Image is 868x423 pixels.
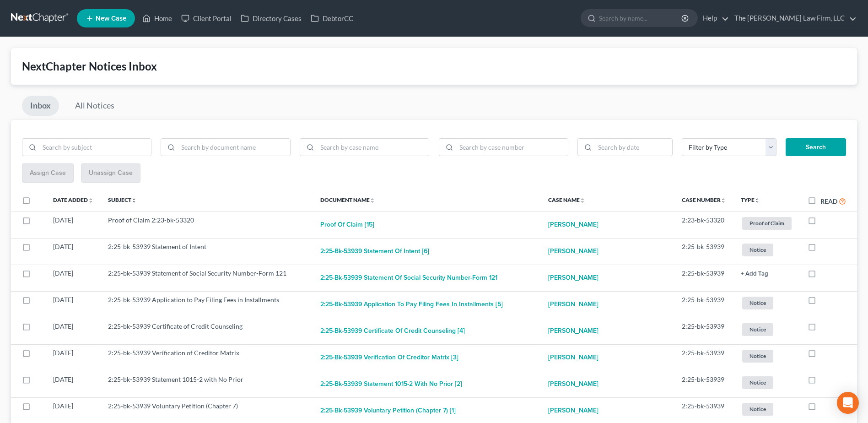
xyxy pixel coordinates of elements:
[46,211,101,238] td: [DATE]
[742,350,773,362] span: Notice
[730,10,857,27] a: The [PERSON_NAME] Law Firm, LLC
[320,401,456,420] button: 2:25-bk-53939 Voluntary Petition (Chapter 7) [1]
[820,196,837,206] label: Read
[595,139,672,156] input: Search by date
[742,323,773,336] span: Notice
[317,139,429,156] input: Search by case name
[320,242,429,260] button: 2:25-bk-53939 Statement of Intent [6]
[39,139,151,156] input: Search by subject
[88,198,93,203] i: unfold_more
[741,295,793,310] a: Notice
[741,348,793,363] a: Notice
[46,291,101,318] td: [DATE]
[580,198,585,203] i: unfold_more
[548,196,585,203] a: Case Nameunfold_more
[320,196,375,203] a: Document Nameunfold_more
[742,376,773,389] span: Notice
[741,242,793,257] a: Notice
[320,322,465,340] button: 2:25-bk-53939 Certificate of Credit Counseling [4]
[320,348,458,367] button: 2:25-bk-53939 Verification of Creditor Matrix [3]
[742,297,773,309] span: Notice
[370,198,375,203] i: unfold_more
[741,401,793,417] a: Notice
[721,198,726,203] i: unfold_more
[741,271,768,277] button: + Add Tag
[755,198,760,203] i: unfold_more
[101,265,313,291] td: 2:25-bk-53939 Statement of Social Security Number-Form 121
[741,322,793,337] a: Notice
[742,244,773,256] span: Notice
[674,238,733,265] td: 2:25-bk-53939
[46,344,101,371] td: [DATE]
[548,269,598,287] a: [PERSON_NAME]
[46,371,101,397] td: [DATE]
[96,15,126,22] span: New Case
[742,217,792,229] span: Proof of Claim
[22,59,846,74] div: NextChapter Notices Inbox
[46,265,101,291] td: [DATE]
[320,269,497,287] button: 2:25-bk-53939 Statement of Social Security Number-Form 121
[101,371,313,397] td: 2:25-bk-53939 Statement 1015-2 with No Prior
[742,403,773,415] span: Notice
[741,196,760,203] a: Typeunfold_more
[138,10,177,27] a: Home
[101,291,313,318] td: 2:25-bk-53939 Application to Pay Filing Fees in Installments
[101,344,313,371] td: 2:25-bk-53939 Verification of Creditor Matrix
[46,318,101,344] td: [DATE]
[548,216,598,234] a: [PERSON_NAME]
[320,216,374,234] button: Proof of Claim [15]
[674,211,733,238] td: 2:23-bk-53320
[674,318,733,344] td: 2:25-bk-53939
[178,139,290,156] input: Search by document name
[548,242,598,260] a: [PERSON_NAME]
[101,238,313,265] td: 2:25-bk-53939 Statement of Intent
[548,401,598,420] a: [PERSON_NAME]
[236,10,306,27] a: Directory Cases
[682,196,726,203] a: Case Numberunfold_more
[548,295,598,314] a: [PERSON_NAME]
[320,375,462,393] button: 2:25-bk-53939 Statement 1015-2 with No Prior [2]
[306,10,358,27] a: DebtorCC
[741,269,793,278] a: + Add Tag
[67,96,123,116] a: All Notices
[674,265,733,291] td: 2:25-bk-53939
[108,196,137,203] a: Subjectunfold_more
[548,375,598,393] a: [PERSON_NAME]
[599,10,683,27] input: Search by name...
[456,139,568,156] input: Search by case number
[22,96,59,116] a: Inbox
[548,348,598,367] a: [PERSON_NAME]
[741,216,793,231] a: Proof of Claim
[786,138,846,157] button: Search
[674,371,733,397] td: 2:25-bk-53939
[837,392,859,414] div: Open Intercom Messenger
[53,196,93,203] a: Date Addedunfold_more
[741,375,793,390] a: Notice
[548,322,598,340] a: [PERSON_NAME]
[674,344,733,371] td: 2:25-bk-53939
[320,295,503,314] button: 2:25-bk-53939 Application to Pay Filing Fees in Installments [5]
[177,10,236,27] a: Client Portal
[101,211,313,238] td: Proof of Claim 2:23-bk-53320
[674,291,733,318] td: 2:25-bk-53939
[46,238,101,265] td: [DATE]
[101,318,313,344] td: 2:25-bk-53939 Certificate of Credit Counseling
[131,198,137,203] i: unfold_more
[698,10,729,27] a: Help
